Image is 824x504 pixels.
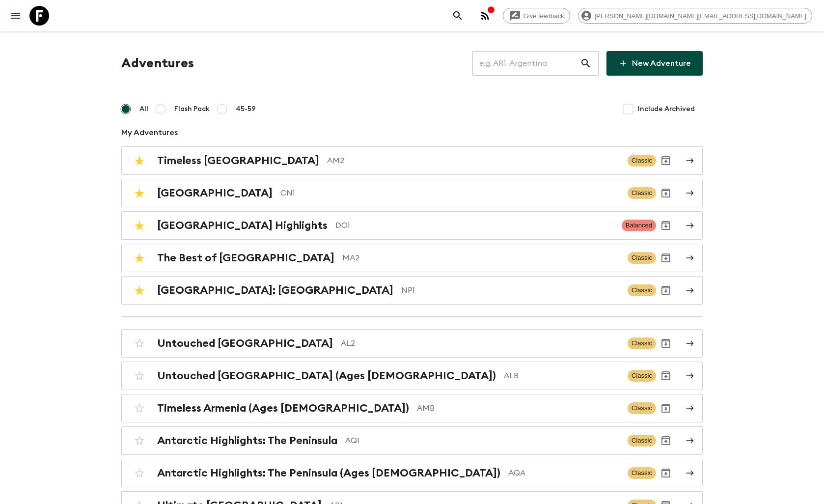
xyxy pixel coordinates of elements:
a: Timeless Armenia (Ages [DEMOGRAPHIC_DATA])AMBClassicArchive [121,394,703,422]
h1: Adventures [121,54,194,73]
span: [PERSON_NAME][DOMAIN_NAME][EMAIL_ADDRESS][DOMAIN_NAME] [589,12,812,20]
h2: Antarctic Highlights: The Peninsula [157,434,337,447]
span: Classic [628,435,656,447]
h2: Timeless [GEOGRAPHIC_DATA] [157,154,319,167]
span: Classic [628,370,656,382]
span: Classic [628,155,656,167]
a: [GEOGRAPHIC_DATA] HighlightsDO1BalancedArchive [121,211,703,240]
a: [GEOGRAPHIC_DATA]: [GEOGRAPHIC_DATA]NP1ClassicArchive [121,276,703,305]
span: Give feedback [518,12,570,20]
div: [PERSON_NAME][DOMAIN_NAME][EMAIL_ADDRESS][DOMAIN_NAME] [578,8,812,24]
span: Classic [628,337,656,349]
p: AQA [508,467,620,479]
p: AL2 [341,337,620,349]
p: AQ1 [345,435,620,447]
p: DO1 [335,220,614,231]
a: Timeless [GEOGRAPHIC_DATA]AM2ClassicArchive [121,146,703,175]
h2: Antarctic Highlights: The Peninsula (Ages [DEMOGRAPHIC_DATA]) [157,467,500,479]
input: e.g. AR1, Argentina [472,50,580,77]
h2: Untouched [GEOGRAPHIC_DATA] [157,337,333,350]
a: Antarctic Highlights: The PeninsulaAQ1ClassicArchive [121,426,703,455]
button: Archive [656,280,676,300]
h2: Timeless Armenia (Ages [DEMOGRAPHIC_DATA]) [157,402,409,415]
button: Archive [656,398,676,418]
a: New Adventure [606,51,703,76]
span: 45-59 [236,104,256,114]
a: [GEOGRAPHIC_DATA]CN1ClassicArchive [121,179,703,207]
h2: [GEOGRAPHIC_DATA] Highlights [157,219,328,232]
h2: [GEOGRAPHIC_DATA]: [GEOGRAPHIC_DATA] [157,284,393,297]
a: Untouched [GEOGRAPHIC_DATA]AL2ClassicArchive [121,329,703,358]
span: Flash Pack [174,104,210,114]
h2: Untouched [GEOGRAPHIC_DATA] (Ages [DEMOGRAPHIC_DATA]) [157,369,496,382]
span: All [139,104,148,114]
h2: The Best of [GEOGRAPHIC_DATA] [157,252,334,264]
span: Classic [628,284,656,296]
button: menu [6,6,26,26]
span: Classic [628,252,656,264]
button: Archive [656,463,676,483]
span: Balanced [622,220,656,231]
p: My Adventures [121,127,703,139]
span: Classic [628,402,656,414]
span: Include Archived [638,104,695,114]
a: The Best of [GEOGRAPHIC_DATA]MA2ClassicArchive [121,244,703,272]
a: Antarctic Highlights: The Peninsula (Ages [DEMOGRAPHIC_DATA])AQAClassicArchive [121,459,703,487]
button: Archive [656,248,676,268]
p: ALB [504,370,620,382]
button: Archive [656,334,676,353]
button: Archive [656,366,676,386]
a: Give feedback [503,8,570,24]
a: Untouched [GEOGRAPHIC_DATA] (Ages [DEMOGRAPHIC_DATA])ALBClassicArchive [121,362,703,390]
button: search adventures [448,6,467,26]
span: Classic [628,467,656,479]
h2: [GEOGRAPHIC_DATA] [157,187,273,199]
p: AMB [417,402,620,414]
span: Classic [628,187,656,199]
button: Archive [656,183,676,203]
button: Archive [656,151,676,170]
button: Archive [656,216,676,235]
p: CN1 [280,187,620,199]
p: NP1 [401,284,620,296]
p: AM2 [327,155,620,167]
p: MA2 [342,252,620,264]
button: Archive [656,431,676,450]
